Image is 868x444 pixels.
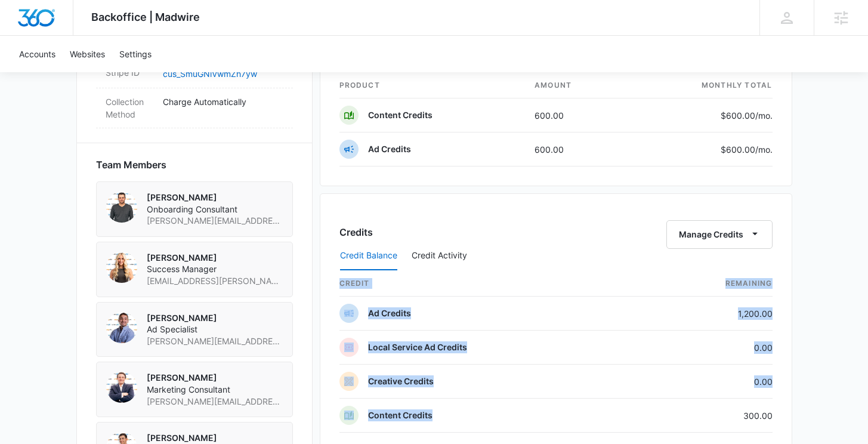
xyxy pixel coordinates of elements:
p: Creative Credits [368,375,434,387]
a: Websites [63,36,112,72]
span: Team Members [96,158,166,172]
img: Tyler Pajak [106,192,137,223]
img: Tyler Rasdon [106,312,137,343]
p: [PERSON_NAME] [147,372,283,384]
span: Ad Specialist [147,323,283,335]
p: [PERSON_NAME] [147,192,283,203]
img: Madison Ruff [106,252,137,283]
div: Keywords by Traffic [132,70,201,78]
h3: Credits [339,225,373,239]
img: Richard Sauter [106,372,137,403]
div: Domain Overview [45,70,107,78]
img: website_grey.svg [19,31,29,41]
img: tab_domain_overview_orange.svg [32,69,42,79]
p: Ad Credits [368,143,411,155]
p: [PERSON_NAME] [147,252,283,264]
p: Content Credits [368,409,433,421]
span: Backoffice | Madwire [91,11,200,23]
th: credit [339,271,646,297]
button: Credit Activity [412,242,467,270]
button: Manage Credits [666,220,773,249]
p: $600.00 [716,143,773,156]
td: 600.00 [525,98,627,132]
th: amount [525,73,627,98]
a: cus_SmuGNiVwmZh7yw [163,69,257,79]
dt: Stripe ID [106,66,153,79]
p: Content Credits [368,109,433,121]
span: [PERSON_NAME][EMAIL_ADDRESS][PERSON_NAME][DOMAIN_NAME] [147,335,283,347]
td: 0.00 [646,365,773,399]
p: [PERSON_NAME] [147,432,283,444]
span: /mo. [755,144,773,155]
span: /mo. [755,110,773,121]
div: Domain: [DOMAIN_NAME] [31,31,131,41]
span: Success Manager [147,263,283,275]
p: [PERSON_NAME] [147,312,283,324]
p: Ad Credits [368,307,411,319]
p: $600.00 [716,109,773,122]
button: Credit Balance [340,242,397,270]
a: Accounts [12,36,63,72]
th: Remaining [646,271,773,297]
dt: Collection Method [106,95,153,121]
img: logo_orange.svg [19,19,29,29]
td: 600.00 [525,132,627,166]
span: [PERSON_NAME][EMAIL_ADDRESS][PERSON_NAME][DOMAIN_NAME] [147,215,283,227]
span: [EMAIL_ADDRESS][PERSON_NAME][DOMAIN_NAME] [147,275,283,287]
td: 300.00 [646,399,773,433]
span: Onboarding Consultant [147,203,283,215]
div: Collection MethodCharge Automatically [96,88,293,128]
span: Marketing Consultant [147,384,283,396]
span: [PERSON_NAME][EMAIL_ADDRESS][PERSON_NAME][DOMAIN_NAME] [147,396,283,408]
p: Charge Automatically [163,95,283,108]
div: Stripe IDcus_SmuGNiVwmZh7yw [96,59,293,88]
a: Settings [112,36,159,72]
th: monthly total [627,73,773,98]
th: product [339,73,526,98]
img: tab_keywords_by_traffic_grey.svg [119,69,128,79]
p: Local Service Ad Credits [368,341,467,353]
td: 1,200.00 [646,297,773,331]
td: 0.00 [646,331,773,365]
div: v 4.0.24 [33,19,58,29]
